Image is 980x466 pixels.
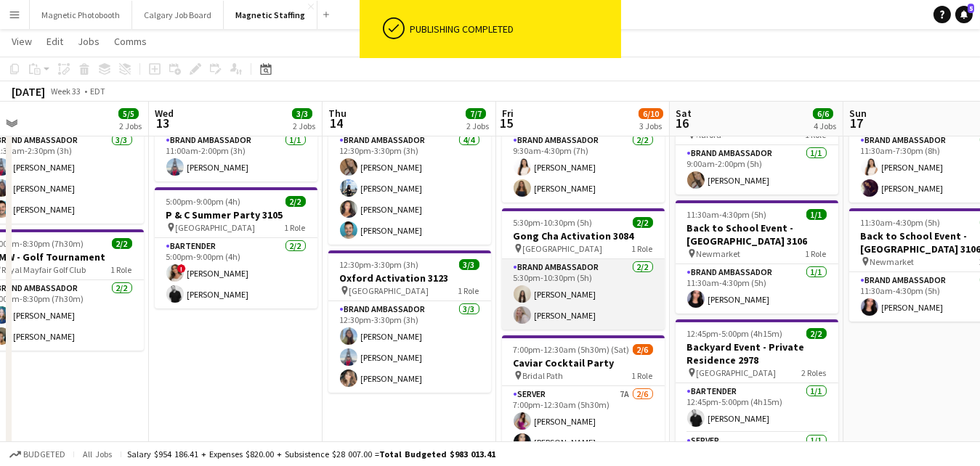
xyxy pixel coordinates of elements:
[30,1,132,29] button: Magnetic Photobooth
[687,328,783,339] span: 12:45pm-5:00pm (4h15m)
[639,120,663,131] div: 3 Jobs
[12,84,45,99] div: [DATE]
[502,107,514,120] span: Fri
[155,238,317,308] app-card-role: Bartender2/25:00pm-9:00pm (4h)![PERSON_NAME][PERSON_NAME]
[466,120,489,131] div: 2 Jobs
[285,222,306,233] span: 1 Role
[293,120,315,131] div: 2 Jobs
[802,367,827,378] span: 2 Roles
[118,108,139,119] span: 5/5
[813,108,833,119] span: 6/6
[806,328,827,339] span: 2/2
[111,264,132,275] span: 1 Role
[849,107,867,120] span: Sun
[41,32,69,51] a: Edit
[458,285,479,296] span: 1 Role
[955,6,973,23] a: 5
[328,132,491,245] app-card-role: Brand Ambassador4/412:30pm-3:30pm (3h)[PERSON_NAME][PERSON_NAME][PERSON_NAME][PERSON_NAME]
[523,243,603,254] span: [GEOGRAPHIC_DATA]
[328,107,347,120] span: Thu
[166,196,241,207] span: 5:00pm-9:00pm (4h)
[514,344,630,355] span: 7:00pm-12:30am (5h30m) (Sat)
[687,209,767,220] span: 11:30am-4:30pm (5h)
[502,259,665,330] app-card-role: Brand Ambassador2/25:30pm-10:30pm (5h)[PERSON_NAME][PERSON_NAME]
[514,217,593,228] span: 5:30pm-10:30pm (5h)
[12,35,32,48] span: View
[632,243,653,254] span: 1 Role
[286,196,306,207] span: 2/2
[676,264,838,314] app-card-role: Brand Ambassador1/111:30am-4:30pm (5h)[PERSON_NAME]
[676,221,838,248] h3: Back to School Event - [GEOGRAPHIC_DATA] 3106
[697,367,777,378] span: [GEOGRAPHIC_DATA]
[410,23,615,36] div: Publishing completed
[466,108,486,119] span: 7/7
[48,86,84,97] span: Week 33
[177,264,186,273] span: !
[697,248,741,259] span: Newmarket
[328,271,491,285] h3: Oxford Activation 3123
[633,217,653,228] span: 2/2
[80,449,115,459] span: All jobs
[676,107,692,120] span: Sat
[328,301,491,393] app-card-role: Brand Ambassador3/312:30pm-3:30pm (3h)[PERSON_NAME][PERSON_NAME][PERSON_NAME]
[328,81,491,245] app-job-card: 12:30pm-3:30pm (3h)4/4Oxford Activation 3123 [GEOGRAPHIC_DATA]1 RoleBrand Ambassador4/412:30pm-3:...
[968,4,974,13] span: 5
[502,81,665,203] app-job-card: 9:30am-4:30pm (7h)2/2BMW - Golf Tournament [GEOGRAPHIC_DATA]1 RoleBrand Ambassador2/29:30am-4:30p...
[814,120,836,131] div: 4 Jobs
[90,86,105,97] div: EDT
[673,115,692,131] span: 16
[292,108,312,119] span: 3/3
[523,370,564,381] span: Bridal Path
[806,248,827,259] span: 1 Role
[676,383,838,433] app-card-role: Bartender1/112:45pm-5:00pm (4h15m)[PERSON_NAME]
[459,259,479,270] span: 3/3
[861,217,941,228] span: 11:30am-4:30pm (5h)
[114,35,147,48] span: Comms
[155,132,317,181] app-card-role: Brand Ambassador1/111:00am-2:00pm (3h)[PERSON_NAME]
[870,256,915,267] span: Newmarket
[502,208,665,330] app-job-card: 5:30pm-10:30pm (5h)2/2Gong Cha Activation 3084 [GEOGRAPHIC_DATA]1 RoleBrand Ambassador2/25:30pm-1...
[78,35,100,48] span: Jobs
[2,264,86,275] span: Royal Mayfair Golf Club
[632,370,653,381] span: 1 Role
[806,209,827,220] span: 1/1
[7,446,68,462] button: Budgeted
[349,285,429,296] span: [GEOGRAPHIC_DATA]
[6,32,38,51] a: View
[176,222,256,233] span: [GEOGRAPHIC_DATA]
[127,449,495,459] div: Salary $954 186.41 + Expenses $820.00 + Subsistence $28 007.00 =
[633,344,653,355] span: 2/6
[132,1,224,29] button: Calgary Job Board
[224,1,317,29] button: Magnetic Staffing
[500,115,514,131] span: 15
[108,32,153,51] a: Comms
[676,340,838,367] h3: Backyard Event - Private Residence 2978
[328,250,491,393] app-job-card: 12:30pm-3:30pm (3h)3/3Oxford Activation 3123 [GEOGRAPHIC_DATA]1 RoleBrand Ambassador3/312:30pm-3:...
[72,32,105,51] a: Jobs
[340,259,419,270] span: 12:30pm-3:30pm (3h)
[676,145,838,195] app-card-role: Brand Ambassador1/19:00am-2:00pm (5h)[PERSON_NAME]
[46,35,63,48] span: Edit
[112,238,132,249] span: 2/2
[847,115,867,131] span: 17
[155,187,317,308] app-job-card: 5:00pm-9:00pm (4h)2/2P & C Summer Party 3105 [GEOGRAPHIC_DATA]1 RoleBartender2/25:00pm-9:00pm (4h...
[502,356,665,369] h3: Caviar Cocktail Party
[676,81,838,195] app-job-card: 9:00am-2:00pm (5h)1/1Kids Birthday Party - [GEOGRAPHIC_DATA] Aurora1 RoleBrand Ambassador1/19:00a...
[502,132,665,203] app-card-role: Brand Ambassador2/29:30am-4:30pm (7h)[PERSON_NAME][PERSON_NAME]
[155,107,174,120] span: Wed
[23,449,65,459] span: Budgeted
[502,229,665,242] h3: Gong Cha Activation 3084
[676,200,838,314] app-job-card: 11:30am-4:30pm (5h)1/1Back to School Event - [GEOGRAPHIC_DATA] 3106 Newmarket1 RoleBrand Ambassad...
[326,115,347,131] span: 14
[119,120,142,131] div: 2 Jobs
[639,108,663,119] span: 6/10
[155,208,317,221] h3: P & C Summer Party 3105
[379,449,495,459] span: Total Budgeted $983 013.41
